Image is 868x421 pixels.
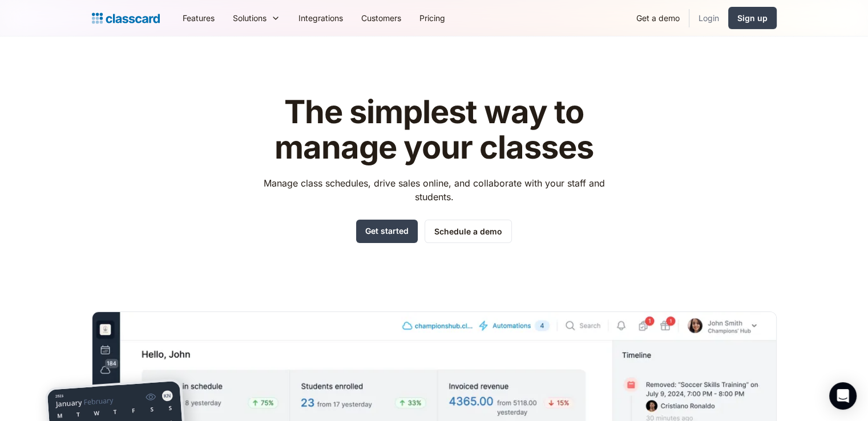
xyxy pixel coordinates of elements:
p: Manage class schedules, drive sales online, and collaborate with your staff and students. [253,176,615,204]
a: Get started [356,220,418,243]
a: Pricing [410,5,454,31]
a: Customers [352,5,410,31]
div: Sign up [737,12,768,24]
a: Login [689,5,728,31]
a: home [92,10,160,26]
div: Solutions [233,12,267,24]
a: Get a demo [627,5,689,31]
a: Schedule a demo [425,220,512,243]
h1: The simplest way to manage your classes [253,95,615,165]
div: Solutions [224,5,289,31]
a: Features [173,5,224,31]
a: Integrations [289,5,352,31]
a: Sign up [728,7,777,29]
div: Open Intercom Messenger [829,382,857,410]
